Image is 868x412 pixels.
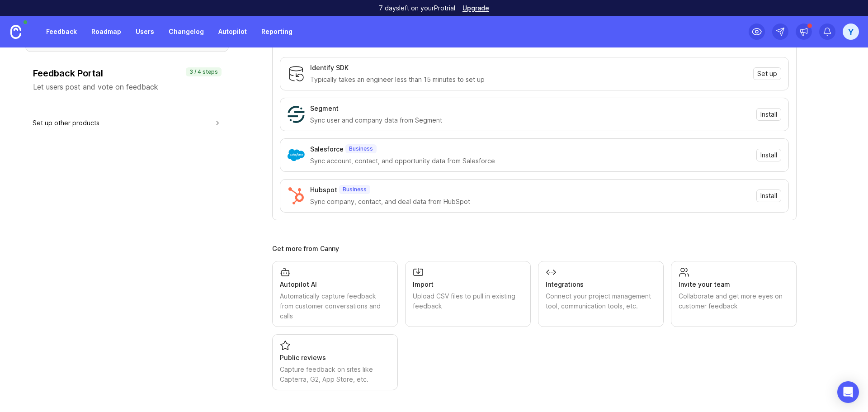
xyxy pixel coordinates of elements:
[679,291,789,311] div: Collaborate and get more eyes on customer feedback
[760,191,777,200] span: Install
[25,61,229,98] button: Feedback PortalLet users post and vote on feedback3 / 4 steps
[310,63,349,73] div: Identify SDK
[33,81,221,92] p: Let users post and vote on feedback
[546,291,656,311] div: Connect your project management tool, communication tools, etc.
[310,115,751,125] div: Sync user and company data from Segment
[413,279,523,289] div: Import
[189,68,218,76] p: 3 / 4 steps
[280,291,390,321] div: Automatically capture feedback from customer conversations and calls
[310,144,344,154] div: Salesforce
[756,108,781,121] button: Install
[272,261,398,327] a: Autopilot AIAutomatically capture feedback from customer conversations and calls
[837,381,859,403] div: Open Intercom Messenger
[760,110,777,119] span: Install
[288,187,305,204] img: Hubspot
[310,156,751,166] div: Sync account, contact, and opportunity data from Salesforce
[756,189,781,202] button: Install
[310,197,751,207] div: Sync company, contact, and deal data from HubSpot
[280,353,390,363] div: Public reviews
[343,186,367,193] p: Business
[272,246,797,252] div: Get more from Canny
[272,334,398,390] a: Public reviewsCapture feedback on sites like Capterra, G2, App Store, etc.
[288,147,305,164] img: Salesforce
[130,24,160,40] a: Users
[310,75,748,85] div: Typically takes an engineer less than 15 minutes to set up
[413,291,523,311] div: Upload CSV files to pull in existing feedback
[538,261,664,327] a: IntegrationsConnect your project management tool, communication tools, etc.
[843,24,859,40] button: Y
[349,145,373,152] p: Business
[163,24,209,40] a: Changelog
[33,67,221,80] h3: Feedback Portal
[86,24,127,40] a: Roadmap
[33,113,222,133] button: Set up other products
[41,24,82,40] a: Feedback
[288,65,305,82] img: Identify SDK
[753,67,781,80] button: Set up
[462,5,489,11] a: Upgrade
[756,149,781,161] button: Install
[10,25,21,39] img: Canny Home
[671,261,797,327] a: Invite your teamCollaborate and get more eyes on customer feedback
[288,106,305,123] img: Segment
[213,24,252,40] a: Autopilot
[280,365,390,384] div: Capture feedback on sites like Capterra, G2, App Store, etc.
[757,69,777,78] span: Set up
[310,185,337,195] div: Hubspot
[546,279,656,289] div: Integrations
[280,52,789,220] div: Sync user dataTie feedback to user data to better understand impact
[760,151,777,160] span: Install
[679,279,789,289] div: Invite your team
[379,4,455,13] p: 7 days left on your Pro trial
[256,24,298,40] a: Reporting
[310,104,339,114] div: Segment
[280,279,390,289] div: Autopilot AI
[405,261,531,327] a: ImportUpload CSV files to pull in existing feedback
